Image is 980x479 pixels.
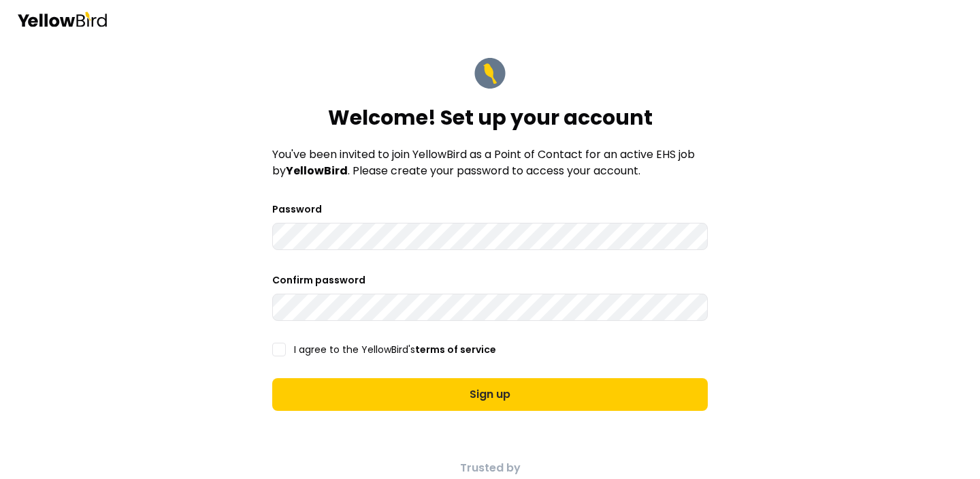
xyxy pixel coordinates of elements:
[415,343,496,356] a: terms of service
[272,202,322,216] label: Password
[272,146,708,179] p: You've been invited to join YellowBird as a Point of Contact for an active EHS job by . Please cr...
[261,460,719,476] p: Trusted by
[272,273,365,287] label: Confirm password
[328,106,653,130] h1: Welcome! Set up your account
[272,378,708,411] button: Sign up
[286,163,348,179] strong: YellowBird
[294,345,496,354] label: I agree to the YellowBird's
